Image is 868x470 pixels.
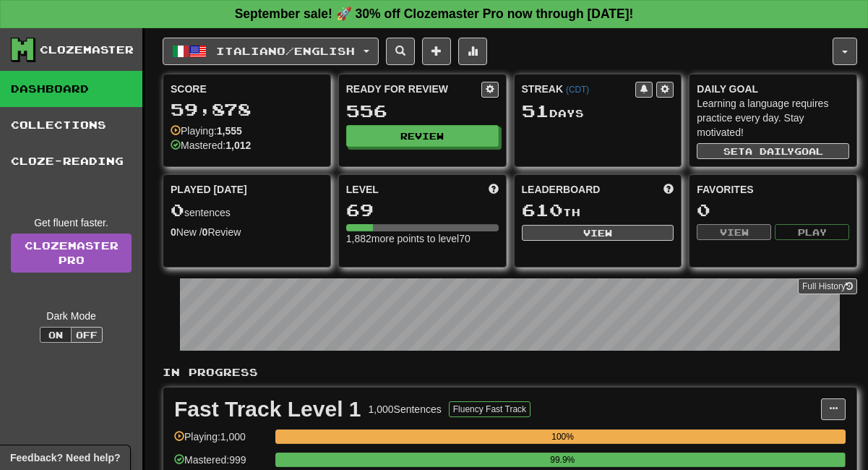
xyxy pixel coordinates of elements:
div: Day s [522,102,674,121]
strong: 0 [171,226,176,238]
button: Full History [798,278,857,294]
div: 556 [346,102,499,120]
div: Learning a language requires practice every day. Stay motivated! [697,96,849,140]
div: Streak [522,82,636,96]
span: 610 [522,200,563,220]
span: Open feedback widget [10,450,120,465]
div: New / Review [171,225,323,239]
div: 100% [280,430,846,444]
button: Fluency Fast Track [449,401,530,417]
div: Score [171,82,323,96]
a: (CDT) [566,85,589,95]
strong: September sale! 🚀 30% off Clozemaster Pro now through [DATE]! [235,7,634,21]
div: Clozemaster [40,43,134,57]
div: Favorites [697,182,849,197]
span: a daily [745,146,794,156]
button: Italiano/English [163,38,379,65]
span: Score more points to level up [489,182,499,197]
button: Add sentence to collection [422,38,451,65]
strong: 1,012 [225,140,251,151]
button: View [697,224,771,240]
div: 69 [346,201,499,219]
p: In Progress [163,365,857,380]
div: Playing: [171,124,242,138]
div: 59,878 [171,101,323,119]
span: Level [346,182,379,197]
div: Dark Mode [11,309,132,323]
button: Review [346,125,499,147]
button: On [40,327,72,343]
a: ClozemasterPro [11,234,132,273]
span: Played [DATE] [171,182,247,197]
div: 99.9% [280,453,845,467]
span: 51 [522,101,549,121]
span: Italiano / English [216,45,355,57]
div: Fast Track Level 1 [174,398,361,420]
div: Playing: 1,000 [174,430,268,453]
button: More stats [458,38,487,65]
button: View [522,225,674,241]
div: 1,000 Sentences [369,402,442,416]
div: th [522,201,674,220]
strong: 0 [202,226,208,238]
button: Off [71,327,103,343]
button: Search sentences [386,38,415,65]
div: Ready for Review [346,82,481,96]
button: Seta dailygoal [697,143,849,159]
div: 0 [697,201,849,219]
span: Leaderboard [522,182,601,197]
div: Get fluent faster. [11,215,132,230]
div: sentences [171,201,323,220]
div: Daily Goal [697,82,849,96]
span: This week in points, UTC [663,182,674,197]
div: Mastered: [171,138,251,153]
strong: 1,555 [217,125,242,137]
span: 0 [171,200,184,220]
div: 1,882 more points to level 70 [346,231,499,246]
button: Play [775,224,849,240]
